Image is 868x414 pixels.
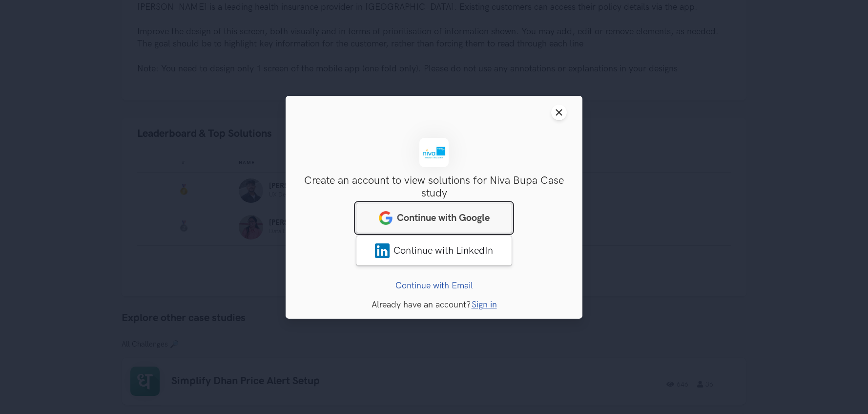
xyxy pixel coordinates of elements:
[397,212,490,223] span: Continue with Google
[301,174,567,200] h3: Create an account to view solutions for Niva Bupa Case study
[372,299,471,309] span: Already have an account?
[393,244,493,256] span: Continue with LinkedIn
[378,210,393,225] img: google
[375,243,390,258] img: LinkedIn
[472,299,497,309] a: Sign in
[356,202,512,233] a: googleContinue with Google
[356,235,512,265] a: LinkedInContinue with LinkedIn
[395,280,473,290] a: Continue with Email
